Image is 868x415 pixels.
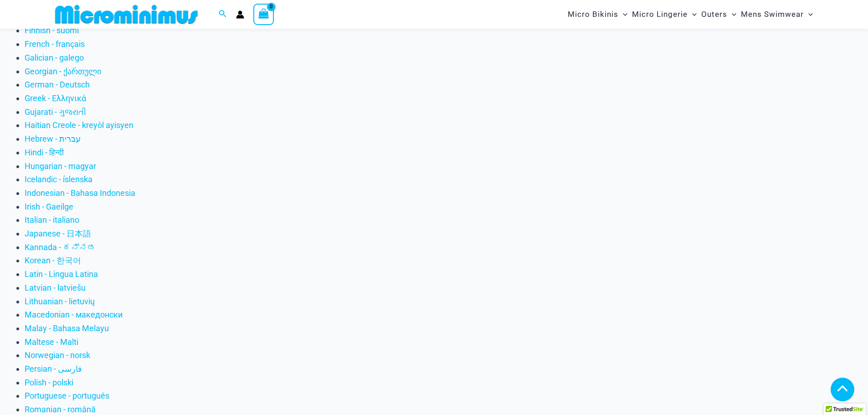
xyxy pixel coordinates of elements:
[25,161,96,171] a: Hungarian - magyar
[25,256,81,265] a: Korean - 한국어
[25,364,82,374] a: Persian - ‎‫فارسی‬‎
[25,323,109,333] a: Malay - Bahasa Melayu
[25,297,95,306] a: Lithuanian - lietuvių
[25,148,64,157] a: Hindi - हिन्दी
[25,174,92,184] a: Icelandic - íslenska
[25,283,86,292] a: Latvian - latviešu
[25,53,84,62] a: Galician - galego
[25,188,135,198] a: Indonesian - Bahasa Indonesia
[25,350,90,360] a: Norwegian - norsk
[25,134,81,143] a: Hebrew - ‎‫עברית‬‎
[25,67,101,76] a: Georgian - ქართული
[25,120,134,130] a: Haitian Creole - kreyòl ayisyen
[25,107,86,117] a: Gujarati - ગુજરાતી
[25,26,79,35] a: Finnish - suomi
[25,337,78,347] a: Maltese - Malti
[25,391,109,400] a: Portuguese - português
[25,310,123,319] a: Macedonian - македонски
[25,269,98,279] a: Latin - Lingua Latina
[25,229,91,238] a: Japanese - 日本語
[25,202,73,211] a: Irish - Gaeilge
[25,39,85,49] a: French - français
[25,215,79,225] a: Italian - italiano
[25,242,96,252] a: Kannada - ಕನ್ನಡ
[25,405,96,414] a: Romanian - română
[25,378,73,387] a: Polish - polski
[25,80,90,89] a: German - Deutsch
[25,93,86,103] a: Greek - Ελληνικά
